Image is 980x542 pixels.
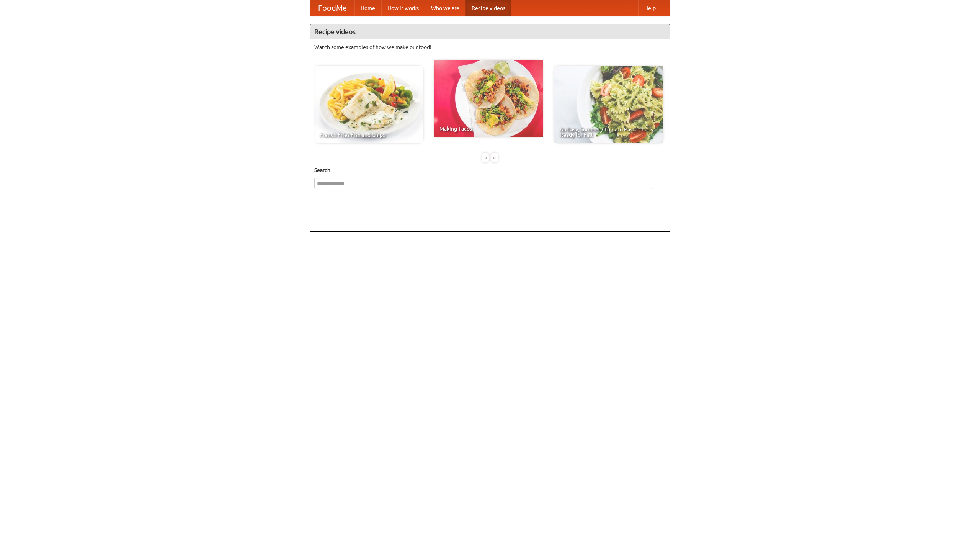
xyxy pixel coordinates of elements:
[314,166,666,174] h5: Search
[314,66,423,143] a: French Fries Fish and Chips
[310,0,354,16] a: FoodMe
[560,127,658,138] span: An Easy, Summery Tomato Pasta That's Ready for Fall
[465,0,511,16] a: Recipe videos
[482,153,489,162] div: «
[320,132,418,138] span: French Fries Fish and Chips
[439,126,537,131] span: Making Tacos
[425,0,465,16] a: Who we are
[491,153,498,162] div: »
[314,43,666,51] p: Watch some examples of how we make our food!
[434,60,543,137] a: Making Tacos
[638,0,662,16] a: Help
[381,0,425,16] a: How it works
[554,66,663,143] a: An Easy, Summery Tomato Pasta That's Ready for Fall
[354,0,381,16] a: Home
[310,24,670,39] h4: Recipe videos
